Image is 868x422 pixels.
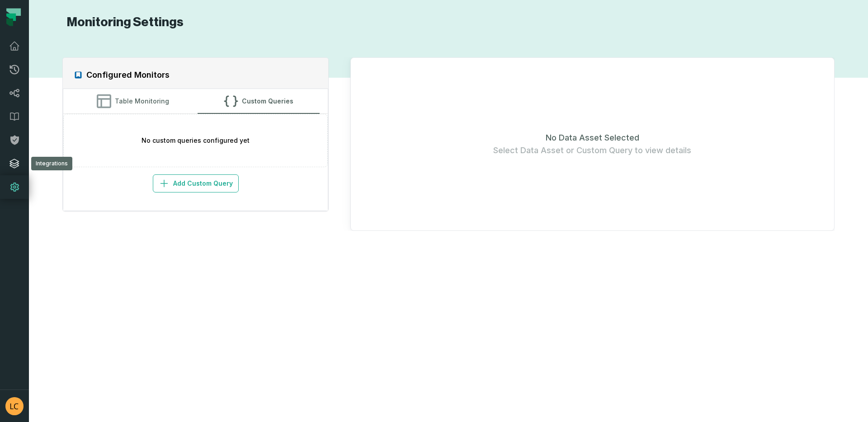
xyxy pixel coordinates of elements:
[62,14,184,30] h1: Monitoring Settings
[546,131,639,144] span: No Data Asset Selected
[86,69,170,81] h2: Configured Monitors
[31,157,72,170] div: Integrations
[5,397,24,415] img: avatar of Luis Martinez Cruz
[493,144,691,157] span: Select Data Asset or Custom Query to view details
[71,89,193,113] button: Table Monitoring
[142,136,250,145] p: No custom queries configured yet
[153,174,239,192] button: Add Custom Query
[198,89,320,113] button: Custom Queries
